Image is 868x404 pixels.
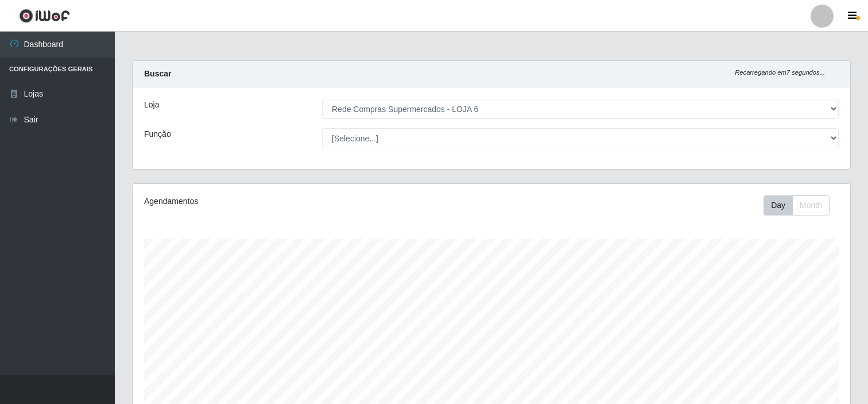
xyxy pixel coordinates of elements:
button: Month [792,195,830,216]
div: First group [764,195,830,216]
button: Day [764,195,793,216]
strong: Buscar [144,69,171,78]
label: Função [144,128,171,140]
div: Toolbar with button groups [764,195,839,216]
div: Agendamentos [144,195,424,207]
label: Loja [144,99,159,111]
i: Recarregando em 7 segundos... [735,69,825,76]
img: CoreUI Logo [19,9,70,23]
